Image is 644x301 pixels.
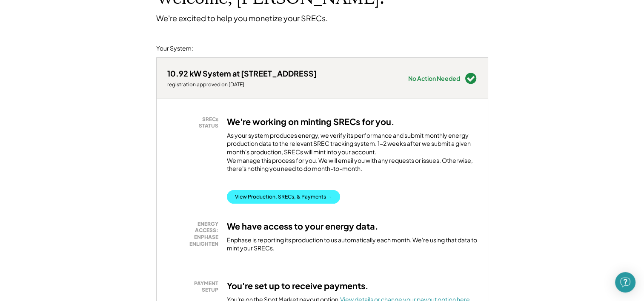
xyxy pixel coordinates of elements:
div: We're excited to help you monetize your SRECs. [156,13,328,23]
button: View Production, SRECs, & Payments → [227,190,340,204]
div: 10.92 kW System at [STREET_ADDRESS] [167,68,317,78]
div: Open Intercom Messenger [615,272,635,292]
div: As your system produces energy, we verify its performance and submit monthly energy production da... [227,131,477,177]
div: ENERGY ACCESS: ENPHASE ENLIGHTEN [172,221,218,247]
div: Enphase is reporting its production to us automatically each month. We're using that data to mint... [227,236,477,253]
div: No Action Needed [408,75,460,81]
h3: You're set up to receive payments. [227,280,369,291]
h3: We're working on minting SRECs for you. [227,116,395,127]
div: Your System: [156,44,193,53]
div: SRECs STATUS [172,116,218,129]
div: PAYMENT SETUP [172,280,218,293]
div: registration approved on [DATE] [167,81,317,88]
h3: We have access to your energy data. [227,221,378,232]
